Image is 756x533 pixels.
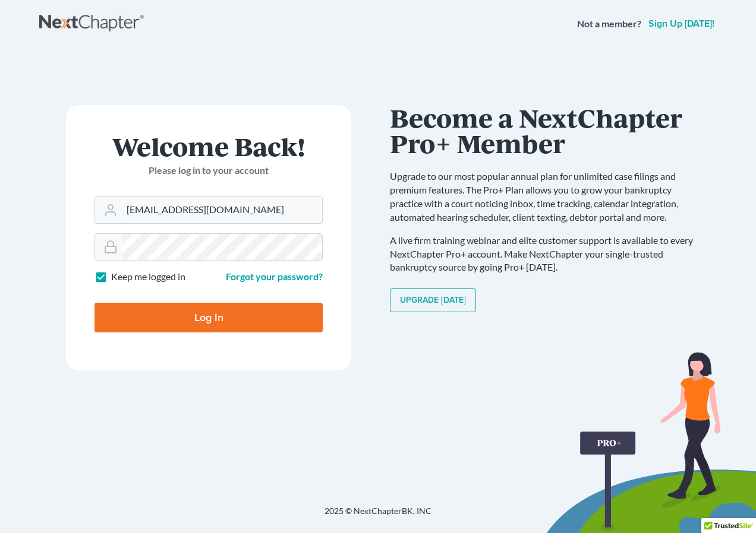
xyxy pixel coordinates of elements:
[226,271,323,282] a: Forgot your password?
[122,197,322,223] input: Email Address
[111,270,185,284] label: Keep me logged in
[390,288,476,312] a: Upgrade [DATE]
[94,164,323,177] p: Please log in to your account
[94,134,323,159] h1: Welcome Back!
[577,17,641,31] strong: Not a member?
[94,303,323,332] input: Log In
[390,170,705,224] p: Upgrade to our most popular annual plan for unlimited case filings and premium features. The Pro+...
[390,234,705,275] p: A live firm training webinar and elite customer support is available to every NextChapter Pro+ ac...
[39,505,717,526] div: 2025 © NextChapterBK, INC
[390,105,705,156] h1: Become a NextChapter Pro+ Member
[646,19,717,28] a: Sign up [DATE]!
